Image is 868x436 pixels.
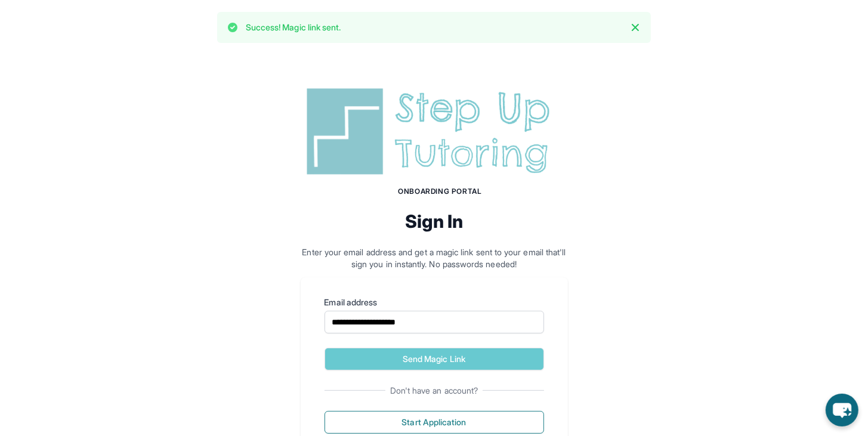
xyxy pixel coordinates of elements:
img: Step Up Tutoring horizontal logo [301,84,568,180]
button: chat-button [826,394,858,426]
p: Success! Magic link sent. [246,21,341,33]
button: Send Magic Link [325,348,544,370]
h1: Onboarding Portal [313,187,568,196]
label: Email address [325,296,544,308]
button: Start Application [325,411,544,434]
h2: Sign In [301,211,568,232]
span: Don't have an account? [385,385,483,397]
p: Enter your email address and get a magic link sent to your email that'll sign you in instantly. N... [301,246,568,270]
